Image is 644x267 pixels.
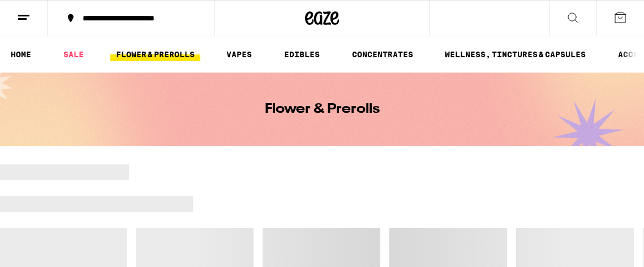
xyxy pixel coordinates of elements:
[110,48,200,61] a: FLOWER & PREROLLS
[573,233,633,261] iframe: Opens a widget where you can find more information
[346,48,419,61] a: CONCENTRATES
[265,103,380,116] h1: Flower & Prerolls
[5,48,37,61] a: HOME
[58,48,89,61] a: SALE
[278,48,325,61] a: EDIBLES
[221,48,257,61] a: VAPES
[439,48,591,61] a: WELLNESS, TINCTURES & CAPSULES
